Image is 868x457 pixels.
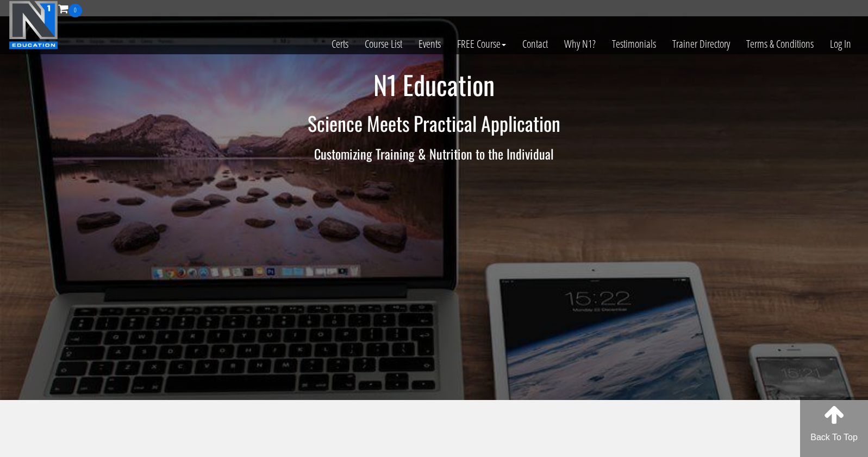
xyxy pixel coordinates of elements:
[449,17,514,71] a: FREE Course
[664,17,738,71] a: Trainer Directory
[116,147,752,161] h3: Customizing Training & Nutrition to the Individual
[116,112,752,134] h2: Science Meets Practical Application
[738,17,822,71] a: Terms & Conditions
[410,17,449,71] a: Events
[822,17,859,71] a: Log In
[116,71,752,99] h1: N1 Education
[58,1,82,16] a: 0
[323,17,357,71] a: Certs
[357,17,410,71] a: Course List
[556,17,604,71] a: Why N1?
[68,4,82,17] span: 0
[9,1,58,49] img: n1-education
[514,17,556,71] a: Contact
[604,17,664,71] a: Testimonials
